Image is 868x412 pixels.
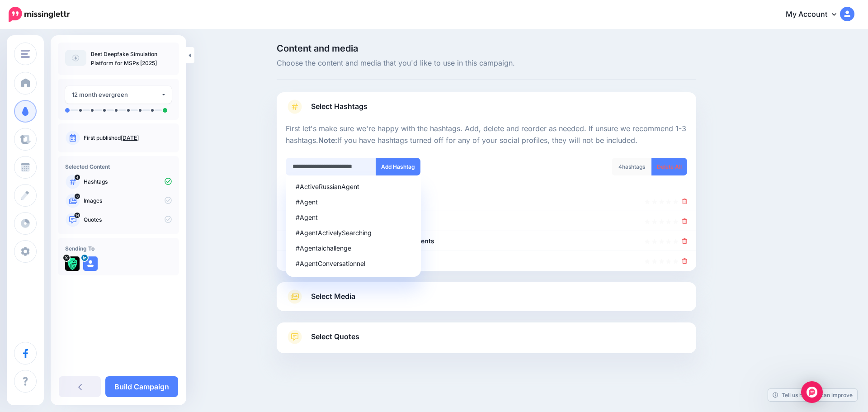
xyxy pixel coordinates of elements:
[618,163,622,170] span: 4
[296,184,411,190] div: #ActiveRussianAgent
[286,99,687,123] a: Select Hashtags
[296,214,411,221] div: #Agent
[121,134,139,141] a: [DATE]
[311,331,359,343] span: Select Quotes
[84,134,172,142] p: First published
[318,136,337,145] b: Note:
[768,389,857,401] a: Tell us how we can improve
[9,7,70,22] img: Missinglettr
[311,100,368,113] span: Select Hashtags
[311,290,355,303] span: Select Media
[83,256,98,271] img: user_default_image.png
[286,123,687,271] div: Select Hashtags
[296,199,411,205] div: #Agent
[21,50,30,58] img: menu.png
[277,44,696,53] span: Content and media
[65,245,172,252] h4: Sending To
[286,330,687,353] a: Select Quotes
[777,4,854,26] a: My Account
[84,216,172,224] p: Quotes
[75,194,80,199] span: 0
[277,57,696,69] span: Choose the content and media that you'd like to use in this campaign.
[75,175,80,180] span: 4
[65,86,172,104] button: 12 month evergreen
[91,50,172,68] p: Best Deepfake Simulation Platform for MSPs [2025]
[84,178,172,186] p: Hashtags
[65,163,172,170] h4: Selected Content
[65,256,80,271] img: 8cO9ewUz-84326.jpg
[72,90,161,100] div: 12 month evergreen
[651,158,687,175] a: Delete All
[65,50,86,66] img: article-default-image-icon.png
[75,213,80,218] span: 14
[296,245,411,251] div: #Agentaichallenge
[286,289,687,304] a: Select Media
[801,381,823,403] div: Open Intercom Messenger
[84,197,172,205] p: Images
[376,158,420,175] button: Add Hashtag
[612,158,652,175] div: hashtags
[296,230,411,236] div: #AgentActivelySearching
[286,123,687,147] p: First let's make sure we're happy with the hashtags. Add, delete and reorder as needed. If unsure...
[296,260,411,267] div: #AgentConversationnel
